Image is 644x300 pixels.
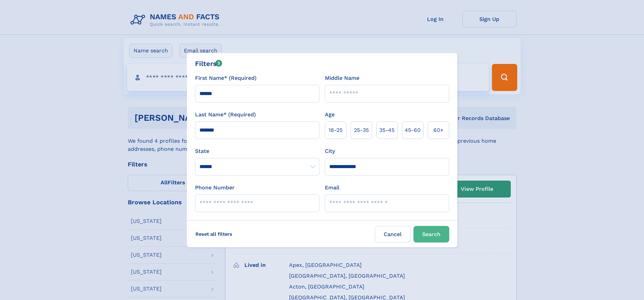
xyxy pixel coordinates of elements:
[195,184,235,192] label: Phone Number
[325,184,339,192] label: Email
[325,74,359,82] label: Middle Name
[195,74,257,82] label: First Name* (Required)
[325,111,335,119] label: Age
[375,226,411,243] label: Cancel
[405,126,421,134] span: 45‑60
[329,126,342,134] span: 18‑25
[195,111,256,119] label: Last Name* (Required)
[191,226,237,242] label: Reset all filters
[195,147,319,155] label: State
[413,226,449,243] button: Search
[354,126,369,134] span: 25‑35
[325,147,335,155] label: City
[379,126,395,134] span: 35‑45
[195,59,222,69] div: Filters
[433,126,444,134] span: 60+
